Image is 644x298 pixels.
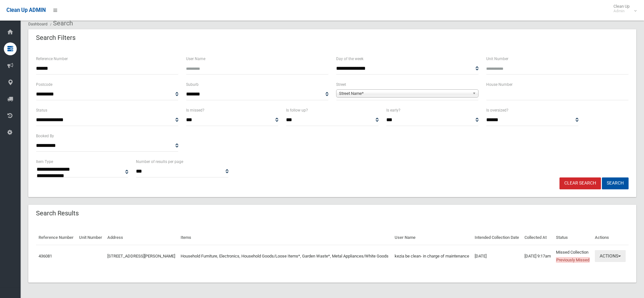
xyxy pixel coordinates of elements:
label: Is follow up? [286,107,308,114]
th: Reference Number [36,230,76,245]
li: Search [49,17,73,29]
label: Postcode [36,81,52,88]
label: Suburb [186,81,199,88]
label: Day of the week [336,55,363,62]
th: User Name [392,230,472,245]
label: Is oversized? [486,107,508,114]
th: Actions [592,230,629,245]
header: Search Results [28,207,86,220]
label: Booked By [36,132,54,140]
td: [DATE] [472,245,522,267]
label: Status [36,107,47,114]
th: Address [105,230,178,245]
td: [DATE] 9:17am [522,245,553,267]
label: Item Type [36,158,53,165]
a: Clear Search [559,177,601,189]
label: Unit Number [486,55,508,62]
span: Clean Up [610,4,636,14]
label: Street [336,81,346,88]
label: Is early? [386,107,400,114]
span: Previously Missed [556,257,590,263]
a: Dashboard [28,22,48,26]
a: [STREET_ADDRESS][PERSON_NAME] [107,254,175,258]
td: Household Furniture, Electronics, Household Goods/Loose Items*, Garden Waste*, Metal Appliances/W... [178,245,392,267]
span: Clean Up ADMIN [6,7,46,13]
button: Search [602,177,629,189]
td: kezia be clean- in charge of maintenance [392,245,472,267]
button: Actions [595,250,626,262]
span: Street Name* [339,90,470,97]
label: Number of results per page [136,158,183,165]
header: Search Filters [28,32,83,44]
label: Reference Number [36,55,68,62]
label: Is missed? [186,107,204,114]
th: Collected At [522,230,553,245]
a: 436081 [39,254,52,258]
label: House Number [486,81,513,88]
th: Items [178,230,392,245]
th: Intended Collection Date [472,230,522,245]
th: Status [553,230,593,245]
label: User Name [186,55,205,62]
small: Admin [613,9,630,14]
td: Missed Collection [553,245,593,267]
th: Unit Number [76,230,105,245]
